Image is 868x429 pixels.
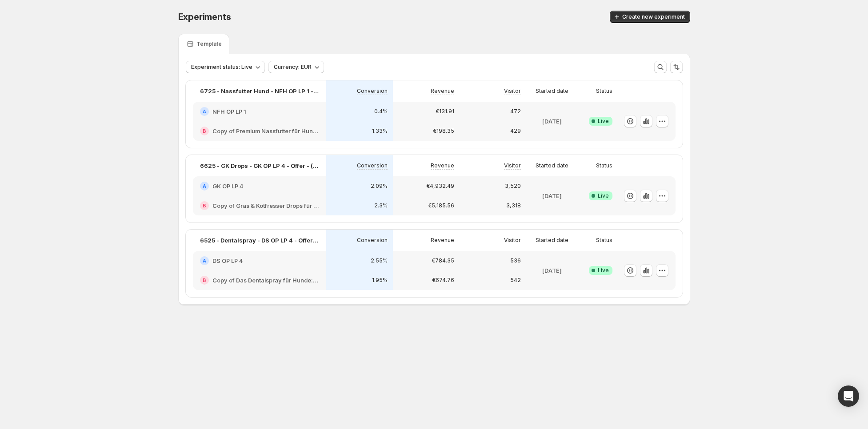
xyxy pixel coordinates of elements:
div: Open Intercom Messenger [838,385,859,407]
p: €4,932.49 [426,183,454,190]
button: Create new experiment [610,11,690,23]
p: Revenue [431,162,454,169]
p: 0.4% [374,108,388,115]
p: 6725 - Nassfutter Hund - NFH OP LP 1 - Offer - Standard vs. CFO [200,87,319,95]
p: Visitor [504,87,521,95]
span: Create new experiment [622,13,685,20]
h2: B [203,128,206,134]
span: Live [598,192,609,199]
h2: DS OP LP 4 [212,256,243,265]
span: Live [598,118,609,125]
h2: B [203,278,206,283]
p: Conversion [357,87,388,95]
p: 2.3% [374,202,388,209]
h2: Copy of Premium Nassfutter für Hunde: Jetzt Neukunden Deal sichern! [212,127,319,135]
h2: Copy of Gras & Kotfresser Drops für Hunde: Jetzt Neukunden Deal sichern!-v1 [212,201,319,210]
h2: GK OP LP 4 [212,182,243,191]
h2: B [203,203,206,208]
h2: NFH OP LP 1 [212,107,246,116]
p: 3,520 [505,183,521,190]
p: 2.09% [371,183,388,190]
p: Started date [536,237,568,244]
p: Visitor [504,237,521,244]
button: Sort the results [670,61,683,73]
p: Template [196,40,222,48]
p: 6625 - GK Drops - GK OP LP 4 - Offer - (1,3,6) vs. (1,3 für 2,6) [200,161,319,170]
span: Experiments [178,12,231,22]
h2: A [203,109,206,114]
p: [DATE] [542,117,562,126]
p: €5,185.56 [428,202,454,209]
p: €131.91 [436,108,454,115]
p: Status [596,237,612,244]
p: 429 [510,127,521,135]
p: Visitor [504,162,521,169]
p: Revenue [431,87,454,95]
p: 472 [510,108,521,115]
p: 3,318 [506,202,521,209]
p: Status [596,162,612,169]
h2: A [203,258,206,263]
h2: Copy of Das Dentalspray für Hunde: Jetzt Neukunden Deal sichern!-v1 [212,276,319,285]
p: €198.35 [433,127,454,135]
p: 536 [510,257,521,264]
button: Experiment status: Live [186,61,265,73]
p: 1.95% [372,277,388,284]
p: €784.35 [432,257,454,264]
p: [DATE] [542,266,562,275]
p: [DATE] [542,191,562,200]
p: Revenue [431,237,454,244]
h2: A [203,183,206,189]
span: Currency: EUR [274,64,312,71]
p: 1.33% [372,127,388,135]
span: Live [598,267,609,274]
p: Started date [536,162,568,169]
button: Currency: EUR [268,61,324,73]
p: Conversion [357,162,388,169]
p: Conversion [357,237,388,244]
p: Status [596,87,612,95]
p: 2.55% [371,257,388,264]
p: 6525 - Dentalspray - DS OP LP 4 - Offer - (1,3,6) vs. (1,3 für 2,6) [200,236,319,245]
p: 542 [510,277,521,284]
p: €674.76 [432,277,454,284]
span: Experiment status: Live [191,64,252,71]
p: Started date [536,87,568,95]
